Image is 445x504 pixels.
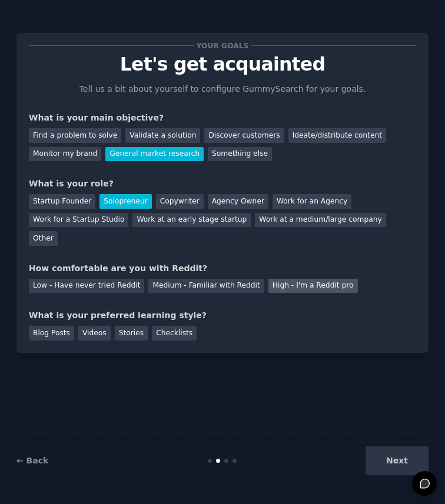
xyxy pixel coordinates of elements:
[152,326,197,341] div: Checklists
[29,112,416,124] div: What is your main objective?
[29,54,416,75] p: Let's get acquainted
[208,147,272,162] div: Something else
[125,128,200,143] div: Validate a solution
[74,83,371,95] p: Tell us a bit about yourself to configure GummySearch for your goals.
[288,128,386,143] div: Ideate/distribute content
[29,128,121,143] div: Find a problem to solve
[208,194,268,209] div: Agency Owner
[99,194,151,209] div: Solopreneur
[132,213,251,228] div: Work at an early stage startup
[156,194,204,209] div: Copywriter
[204,128,284,143] div: Discover customers
[29,279,144,293] div: Low - Have never tried Reddit
[29,231,58,246] div: Other
[268,279,358,293] div: High - I'm a Reddit pro
[148,279,264,293] div: Medium - Familiar with Reddit
[115,326,148,341] div: Stories
[105,147,204,162] div: General market research
[194,39,251,52] span: Your goals
[29,178,416,190] div: What is your role?
[255,213,386,228] div: Work at a medium/large company
[29,326,74,341] div: Blog Posts
[29,194,95,209] div: Startup Founder
[78,326,111,341] div: Videos
[29,213,128,228] div: Work for a Startup Studio
[29,262,416,275] div: How comfortable are you with Reddit?
[273,194,351,209] div: Work for an Agency
[29,309,416,322] div: What is your preferred learning style?
[29,147,101,162] div: Monitor my brand
[16,456,48,465] a: ← Back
